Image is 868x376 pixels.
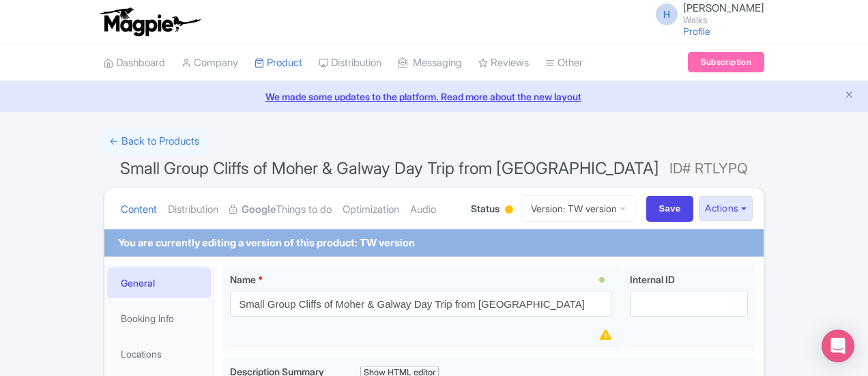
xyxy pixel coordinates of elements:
[646,196,694,222] input: Save
[104,44,165,82] a: Dashboard
[107,303,211,334] a: Booking Info
[502,200,516,221] div: Building
[683,25,710,37] a: Profile
[242,202,276,218] strong: Google
[410,188,436,231] a: Audio
[182,44,238,82] a: Company
[229,188,332,231] a: GoogleThings to do
[104,128,205,155] a: ← Back to Products
[107,267,211,298] a: General
[648,3,764,25] a: H [PERSON_NAME] Walks
[107,338,211,369] a: Locations
[683,1,764,14] span: [PERSON_NAME]
[120,158,659,178] span: Small Group Cliffs of Moher & Galway Day Trip from [GEOGRAPHIC_DATA]
[478,44,529,82] a: Reviews
[255,44,302,82] a: Product
[118,235,415,251] div: You are currently editing a version of this product: TW version
[545,44,583,82] a: Other
[822,330,854,362] div: Open Intercom Messenger
[688,52,764,72] a: Subscription
[168,188,218,231] a: Distribution
[121,188,157,231] a: Content
[844,88,854,104] button: Close announcement
[398,44,462,82] a: Messaging
[97,7,203,37] img: logo-ab69f6fb50320c5b225c76a69d11143b.png
[630,274,675,285] span: Internal ID
[471,201,500,216] span: Status
[683,16,764,25] small: Walks
[8,89,860,104] a: We made some updates to the platform. Read more about the new layout
[343,188,399,231] a: Optimization
[319,44,381,82] a: Distribution
[669,155,748,182] span: ID# RTLYPQ
[230,274,256,285] span: Name
[656,3,678,25] span: H
[699,196,753,221] button: Actions
[521,195,635,222] a: Version: TW version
